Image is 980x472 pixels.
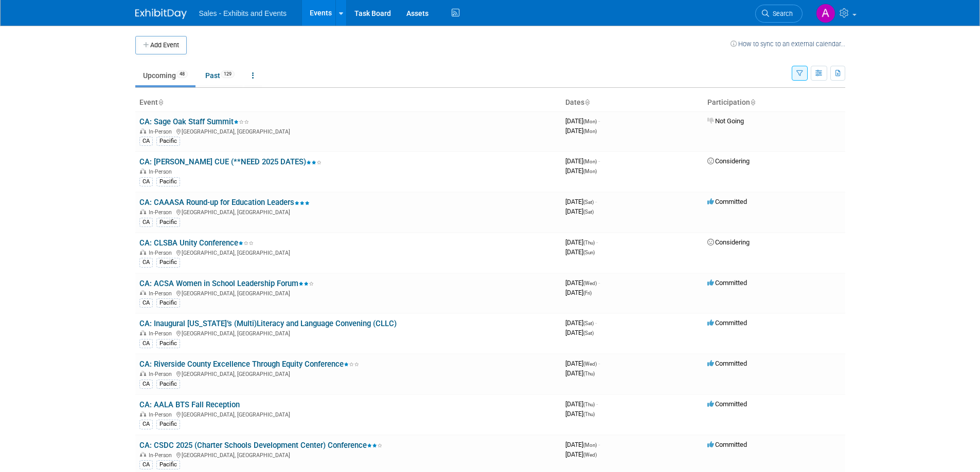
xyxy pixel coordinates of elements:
span: In-Person [149,290,175,297]
img: In-Person Event [140,168,146,174]
span: - [598,441,600,448]
span: (Sat) [583,320,594,326]
span: (Mon) [583,168,597,174]
span: Search [769,10,793,17]
a: CA: AALA BTS Fall Reception [139,400,240,409]
a: Upcoming48 [135,66,195,85]
div: CA [139,258,153,267]
span: [DATE] [565,329,594,336]
div: CA [139,298,153,308]
span: Considering [707,157,750,165]
div: Pacific [156,218,180,227]
img: Alianna Ortu [816,4,835,23]
span: [DATE] [565,279,600,287]
span: 129 [221,70,235,78]
span: (Thu) [583,240,595,246]
img: In-Person Event [140,290,146,295]
span: [DATE] [565,410,595,418]
button: Add Event [135,36,187,54]
span: [DATE] [565,319,597,327]
a: Sort by Start Date [584,98,590,106]
div: [GEOGRAPHIC_DATA], [GEOGRAPHIC_DATA] [139,410,557,418]
a: CA: CAAASA Round-up for Education Leaders [139,198,310,207]
span: 48 [176,70,188,78]
span: (Sat) [583,209,594,215]
span: [DATE] [565,117,600,125]
span: (Sat) [583,199,594,205]
span: - [595,319,597,327]
a: Search [755,5,803,23]
span: Committed [707,279,747,287]
a: CA: CLSBA Unity Conference [139,238,254,248]
img: In-Person Event [140,128,146,134]
span: Committed [707,441,747,448]
img: In-Person Event [140,250,146,255]
span: In-Person [149,209,175,216]
a: Past129 [198,66,242,85]
span: Sales - Exhibits and Events [199,9,287,17]
th: Dates [561,94,703,111]
span: Considering [707,238,750,246]
div: CA [139,137,153,146]
span: (Thu) [583,371,595,376]
span: [DATE] [565,450,597,458]
span: (Wed) [583,280,597,286]
a: CA: Inaugural [US_STATE]’s (Multi)Literacy and Language Convening (CLLC) [139,319,397,328]
a: How to sync to an external calendar... [730,40,845,48]
span: (Wed) [583,361,597,367]
div: Pacific [156,380,180,389]
span: - [598,157,600,165]
span: In-Person [149,168,175,175]
div: [GEOGRAPHIC_DATA], [GEOGRAPHIC_DATA] [139,207,557,216]
span: (Wed) [583,452,597,458]
span: (Mon) [583,128,597,134]
span: - [598,279,600,287]
a: CA: [PERSON_NAME] CUE (**NEED 2025 DATES) [139,157,322,166]
div: Pacific [156,177,180,186]
span: [DATE] [565,248,595,256]
div: [GEOGRAPHIC_DATA], [GEOGRAPHIC_DATA] [139,127,557,135]
span: [DATE] [565,441,600,448]
img: In-Person Event [140,330,146,335]
div: CA [139,177,153,186]
div: CA [139,380,153,389]
span: Committed [707,198,747,205]
span: Committed [707,360,747,367]
th: Participation [703,94,845,111]
span: [DATE] [565,127,597,135]
img: In-Person Event [140,371,146,376]
a: CA: ACSA Women in School Leadership Forum [139,279,314,288]
span: In-Person [149,128,175,135]
span: - [598,117,600,125]
a: CA: Riverside County Excellence Through Equity Conference [139,360,359,369]
span: Committed [707,400,747,408]
span: - [595,198,597,205]
span: In-Person [149,250,175,256]
span: [DATE] [565,360,600,367]
span: (Thu) [583,411,595,417]
span: [DATE] [565,289,592,296]
img: ExhibitDay [135,9,187,19]
span: (Mon) [583,159,597,164]
div: CA [139,339,153,348]
span: In-Person [149,452,175,459]
div: CA [139,460,153,469]
a: Sort by Event Name [158,98,163,106]
div: Pacific [156,420,180,429]
div: [GEOGRAPHIC_DATA], [GEOGRAPHIC_DATA] [139,369,557,377]
th: Event [135,94,561,111]
span: - [596,400,598,408]
span: [DATE] [565,198,597,205]
div: Pacific [156,258,180,267]
div: Pacific [156,339,180,348]
span: [DATE] [565,238,598,246]
span: - [596,238,598,246]
span: In-Person [149,411,175,418]
span: - [598,360,600,367]
div: Pacific [156,137,180,146]
span: Not Going [707,117,744,125]
a: CA: CSDC 2025 (Charter Schools Development Center) Conference [139,441,382,450]
span: [DATE] [565,157,600,165]
div: [GEOGRAPHIC_DATA], [GEOGRAPHIC_DATA] [139,248,557,256]
span: (Sat) [583,330,594,336]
